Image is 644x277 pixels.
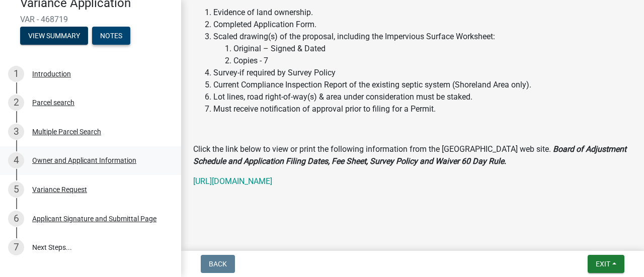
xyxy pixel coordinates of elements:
[8,66,24,82] div: 1
[32,186,87,193] div: Variance Request
[588,255,624,273] button: Exit
[32,70,71,77] div: Introduction
[8,211,24,227] div: 6
[193,176,272,186] a: [URL][DOMAIN_NAME]
[20,15,161,24] span: VAR - 468719
[213,31,632,67] li: Scaled drawing(s) of the proposal, including the Impervious Surface Worksheet:
[8,181,24,198] div: 5
[92,27,130,45] button: Notes
[201,255,235,273] button: Back
[32,99,74,106] div: Parcel search
[20,27,88,45] button: View Summary
[193,143,632,167] p: Click the link below to view or print the following information from the [GEOGRAPHIC_DATA] web site.
[32,157,136,164] div: Owner and Applicant Information
[213,103,632,115] li: Must receive notification of approval prior to filing for a Permit.
[213,91,632,103] li: Lot lines, road right-of-way(s) & area under consideration must be staked.
[8,152,24,168] div: 4
[32,215,156,222] div: Applicant Signature and Submittal Page
[8,124,24,140] div: 3
[233,55,632,67] li: Copies - 7
[92,32,130,40] wm-modal-confirm: Notes
[20,32,88,40] wm-modal-confirm: Summary
[209,260,227,268] span: Back
[213,19,632,31] li: Completed Application Form.
[32,128,101,135] div: Multiple Parcel Search
[213,79,632,91] li: Current Compliance Inspection Report of the existing septic system (Shoreland Area only).
[213,67,632,79] li: Survey-if required by Survey Policy
[596,260,610,268] span: Exit
[233,43,632,55] li: Original – Signed & Dated
[213,7,632,19] li: Evidence of land ownership.
[8,95,24,111] div: 2
[8,239,24,255] div: 7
